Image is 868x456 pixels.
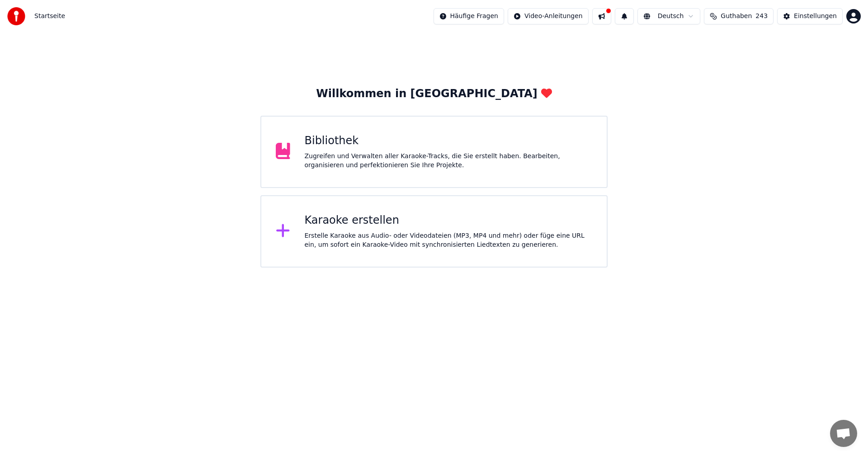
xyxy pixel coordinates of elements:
button: Guthaben243 [704,8,774,24]
div: Erstelle Karaoke aus Audio- oder Videodateien (MP3, MP4 und mehr) oder füge eine URL ein, um sofo... [305,231,593,249]
button: Einstellungen [777,8,843,24]
span: Guthaben [721,12,752,21]
div: Einstellungen [794,12,837,21]
span: 243 [755,12,768,21]
div: Bibliothek [305,134,593,148]
div: Zugreifen und Verwalten aller Karaoke-Tracks, die Sie erstellt haben. Bearbeiten, organisieren un... [305,152,593,170]
nav: breadcrumb [34,12,65,21]
span: Startseite [34,12,65,21]
div: Willkommen in [GEOGRAPHIC_DATA] [316,87,552,101]
div: Chat öffnen [830,420,857,447]
img: youka [7,7,25,25]
button: Häufige Fragen [434,8,505,24]
button: Video-Anleitungen [508,8,589,24]
div: Karaoke erstellen [305,213,593,228]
